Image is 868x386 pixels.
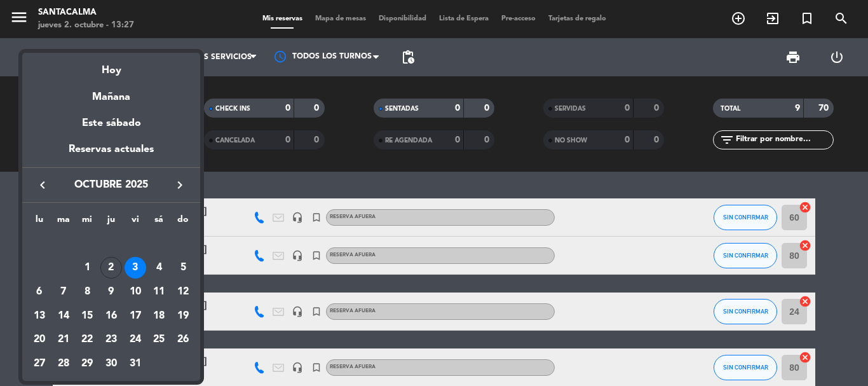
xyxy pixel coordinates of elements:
[172,257,194,279] div: 5
[171,304,195,328] td: 19 de octubre de 2025
[51,352,76,376] td: 28 de octubre de 2025
[22,79,200,106] div: Mañana
[51,328,76,352] td: 21 de octubre de 2025
[76,281,98,303] div: 8
[75,352,99,376] td: 29 de octubre de 2025
[125,305,146,327] div: 17
[171,256,195,280] td: 5 de octubre de 2025
[123,256,147,280] td: 3 de octubre de 2025
[75,304,99,328] td: 15 de octubre de 2025
[75,280,99,304] td: 8 de octubre de 2025
[29,305,50,327] div: 13
[53,305,74,327] div: 14
[100,353,122,375] div: 30
[99,328,123,352] td: 23 de octubre de 2025
[22,141,200,167] div: Reservas actuales
[99,212,123,232] th: jueves
[76,257,98,279] div: 1
[100,281,122,303] div: 9
[123,304,147,328] td: 17 de octubre de 2025
[27,304,51,328] td: 13 de octubre de 2025
[147,280,172,304] td: 11 de octubre de 2025
[22,106,200,141] div: Este sábado
[75,256,99,280] td: 1 de octubre de 2025
[31,177,54,193] button: keyboard_arrow_left
[171,280,195,304] td: 12 de octubre de 2025
[172,329,194,351] div: 26
[172,305,194,327] div: 19
[171,328,195,352] td: 26 de octubre de 2025
[100,257,122,279] div: 2
[29,281,50,303] div: 6
[147,256,172,280] td: 4 de octubre de 2025
[27,232,195,256] td: OCT.
[171,212,195,232] th: domingo
[147,328,172,352] td: 25 de octubre de 2025
[148,329,170,351] div: 25
[100,305,122,327] div: 16
[53,281,74,303] div: 7
[172,177,187,193] i: keyboard_arrow_right
[123,212,147,232] th: viernes
[53,353,74,375] div: 28
[100,329,122,351] div: 23
[99,352,123,376] td: 30 de octubre de 2025
[147,212,172,232] th: sábado
[148,305,170,327] div: 18
[27,212,51,232] th: lunes
[125,353,146,375] div: 31
[27,280,51,304] td: 6 de octubre de 2025
[168,177,191,193] button: keyboard_arrow_right
[76,329,98,351] div: 22
[29,329,50,351] div: 20
[29,353,50,375] div: 27
[99,304,123,328] td: 16 de octubre de 2025
[148,257,170,279] div: 4
[172,281,194,303] div: 12
[125,281,146,303] div: 10
[123,328,147,352] td: 24 de octubre de 2025
[51,304,76,328] td: 14 de octubre de 2025
[27,352,51,376] td: 27 de octubre de 2025
[53,329,74,351] div: 21
[22,53,200,79] div: Hoy
[125,329,146,351] div: 24
[51,280,76,304] td: 7 de octubre de 2025
[51,212,76,232] th: martes
[99,280,123,304] td: 9 de octubre de 2025
[54,177,168,193] span: octubre 2025
[147,304,172,328] td: 18 de octubre de 2025
[123,280,147,304] td: 10 de octubre de 2025
[123,352,147,376] td: 31 de octubre de 2025
[75,328,99,352] td: 22 de octubre de 2025
[35,177,50,193] i: keyboard_arrow_left
[125,257,146,279] div: 3
[99,256,123,280] td: 2 de octubre de 2025
[76,353,98,375] div: 29
[27,328,51,352] td: 20 de octubre de 2025
[148,281,170,303] div: 11
[76,305,98,327] div: 15
[75,212,99,232] th: miércoles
